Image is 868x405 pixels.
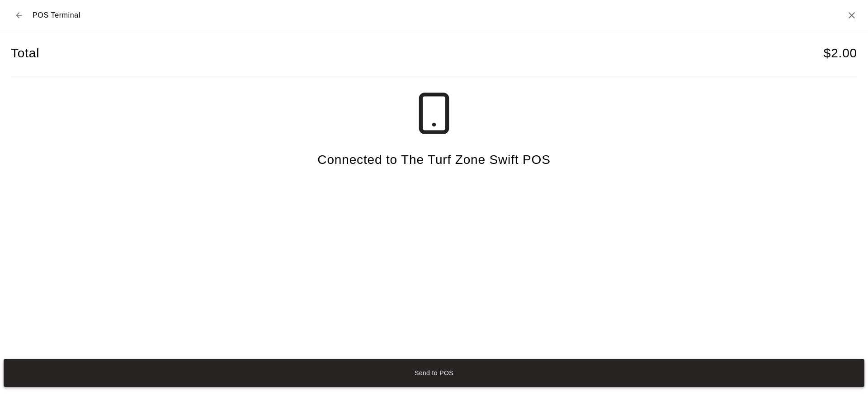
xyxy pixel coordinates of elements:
h4: Total [11,46,39,61]
button: Back to checkout [11,7,27,23]
div: POS Terminal [11,7,80,23]
h4: $ 2.00 [824,46,857,61]
button: Close [846,10,857,21]
h4: Connected to The Turf Zone Swift POS [317,152,550,168]
button: Send to POS [4,359,864,387]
